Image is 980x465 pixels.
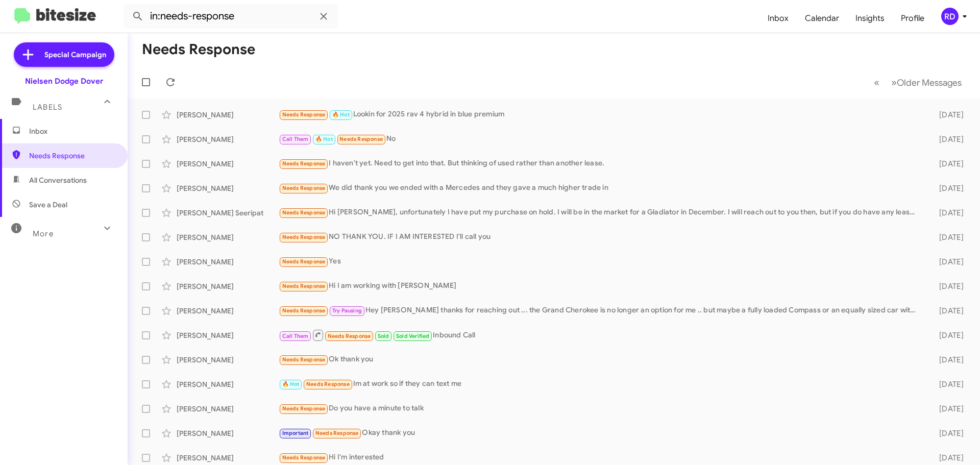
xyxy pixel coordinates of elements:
div: [DATE] [923,404,972,414]
span: Important [282,430,309,436]
span: All Conversations [29,175,87,185]
div: Do you have a minute to talk [279,403,923,414]
div: [PERSON_NAME] [177,281,279,291]
span: Call Them [282,333,309,339]
span: Try Pausing [332,307,362,314]
span: Needs Response [282,234,326,240]
div: No [279,133,923,145]
span: More [33,229,54,238]
span: Inbox [29,126,116,136]
div: [PERSON_NAME] [177,453,279,463]
span: Needs Response [328,333,371,339]
div: [DATE] [923,183,972,193]
span: Labels [33,103,62,112]
div: [PERSON_NAME] [177,257,279,267]
span: Needs Response [282,258,326,265]
div: Hi I'm interested [279,452,923,463]
div: Hey [PERSON_NAME] thanks for reaching out ... the Grand Cherokee is no longer an option for me ..... [279,305,923,316]
a: Inbox [759,4,797,33]
div: [PERSON_NAME] [177,232,279,242]
button: RD [933,8,969,25]
div: [DATE] [923,330,972,340]
span: Needs Response [339,136,383,142]
div: [DATE] [923,428,972,438]
div: [DATE] [923,453,972,463]
span: Needs Response [282,307,326,314]
span: Needs Response [282,283,326,289]
div: [PERSON_NAME] [177,159,279,169]
a: Calendar [797,4,847,33]
div: [PERSON_NAME] [177,134,279,144]
div: [PERSON_NAME] [177,110,279,120]
button: Previous [868,72,886,93]
span: Needs Response [282,160,326,167]
span: Needs Response [306,381,350,387]
div: [PERSON_NAME] [177,306,279,316]
span: » [891,76,897,89]
a: Profile [893,4,933,33]
div: [DATE] [923,379,972,389]
div: [DATE] [923,208,972,218]
div: [DATE] [923,110,972,120]
div: Hi [PERSON_NAME], unfortunately I have put my purchase on hold. I will be in the market for a Gla... [279,207,923,218]
div: [DATE] [923,232,972,242]
div: RD [941,8,959,25]
div: Im at work so if they can text me [279,378,923,390]
span: Special Campaign [44,50,106,60]
div: Okay thank you [279,427,923,439]
span: Sold Verified [396,333,430,339]
span: Needs Response [282,454,326,461]
div: Ok thank you [279,354,923,365]
span: Needs Response [282,405,326,412]
div: Inbound Call [279,329,923,341]
span: Needs Response [282,209,326,216]
span: Needs Response [282,356,326,363]
div: Hi I am working with [PERSON_NAME] [279,280,923,292]
nav: Page navigation example [868,72,968,93]
div: [PERSON_NAME] [177,183,279,193]
span: 🔥 Hot [315,136,333,142]
h1: Needs Response [142,41,255,58]
div: [PERSON_NAME] [177,428,279,438]
span: Sold [378,333,389,339]
div: We did thank you we ended with a Mercedes and they gave a much higher trade in [279,182,923,194]
div: [PERSON_NAME] [177,355,279,365]
div: [DATE] [923,355,972,365]
div: I haven't yet. Need to get into that. But thinking of used rather than another lease. [279,158,923,169]
input: Search [124,4,338,29]
div: [PERSON_NAME] [177,404,279,414]
div: [DATE] [923,134,972,144]
span: 🔥 Hot [282,381,300,387]
div: [PERSON_NAME] [177,330,279,340]
div: Lookin for 2025 rav 4 hybrid in blue premium [279,109,923,120]
div: [PERSON_NAME] [177,379,279,389]
span: 🔥 Hot [332,111,350,118]
span: Needs Response [29,151,116,161]
a: Special Campaign [14,42,114,67]
span: Needs Response [282,185,326,191]
span: Save a Deal [29,200,67,210]
div: [DATE] [923,159,972,169]
span: Call Them [282,136,309,142]
div: [DATE] [923,257,972,267]
div: Nielsen Dodge Dover [25,76,103,86]
a: Insights [847,4,893,33]
span: Needs Response [282,111,326,118]
div: [DATE] [923,281,972,291]
div: [PERSON_NAME] Seeripat [177,208,279,218]
div: Yes [279,256,923,267]
div: NO THANK YOU. IF I AM INTERESTED I'll call you [279,231,923,243]
span: Older Messages [897,77,962,88]
span: Needs Response [315,430,359,436]
span: « [874,76,879,89]
div: [DATE] [923,306,972,316]
button: Next [885,72,968,93]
